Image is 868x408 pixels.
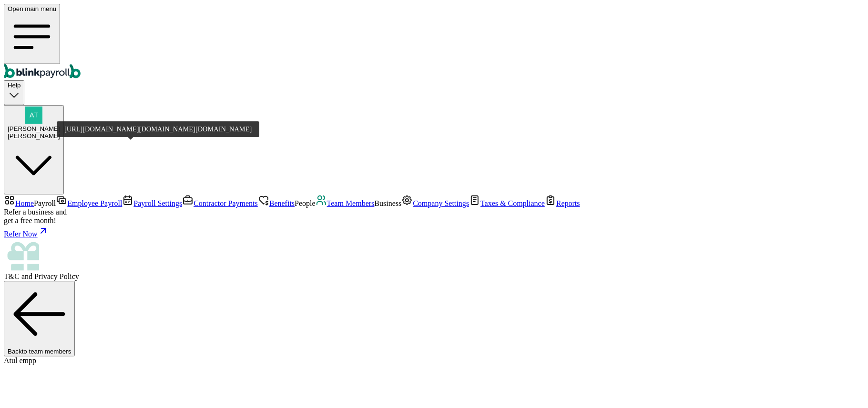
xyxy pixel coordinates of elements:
[269,199,295,207] span: Benefits
[316,199,375,207] a: Team Members
[295,199,316,207] span: People
[22,348,71,355] span: to team members
[8,132,60,140] div: [PERSON_NAME]
[4,272,20,280] span: T&C
[4,208,864,225] div: Refer a business and get a free month!
[4,272,79,280] span: and
[820,362,868,408] iframe: Chat Widget
[401,199,469,207] a: Company Settings
[34,272,79,280] span: Privacy Policy
[480,199,545,207] span: Taxes & Compliance
[4,4,60,64] button: Open main menu
[34,199,56,207] span: Payroll
[182,199,258,207] a: Contractor Payments
[194,199,258,207] span: Contractor Payments
[8,5,56,12] span: Open main menu
[327,199,375,207] span: Team Members
[15,199,34,207] span: Home
[57,121,259,137] div: [URL][DOMAIN_NAME][DOMAIN_NAME][DOMAIN_NAME]
[8,82,20,89] span: Help
[4,105,64,195] button: [PERSON_NAME][PERSON_NAME]
[4,225,864,238] a: Refer Now
[8,348,71,355] span: Back
[122,199,182,207] a: Payroll Settings
[4,80,24,105] button: Help
[8,125,60,132] span: [PERSON_NAME]
[469,199,545,207] a: Taxes & Compliance
[56,199,122,207] a: Employee Payroll
[4,194,864,281] nav: Sidebar
[4,281,75,356] button: Backto team members
[4,356,864,365] div: Atul empp
[4,199,34,207] a: Home
[413,199,469,207] span: Company Settings
[545,199,580,207] a: Reports
[556,199,580,207] span: Reports
[4,4,864,80] nav: Global
[258,199,295,207] a: Benefits
[67,199,122,207] span: Employee Payroll
[133,199,182,207] span: Payroll Settings
[374,199,401,207] span: Business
